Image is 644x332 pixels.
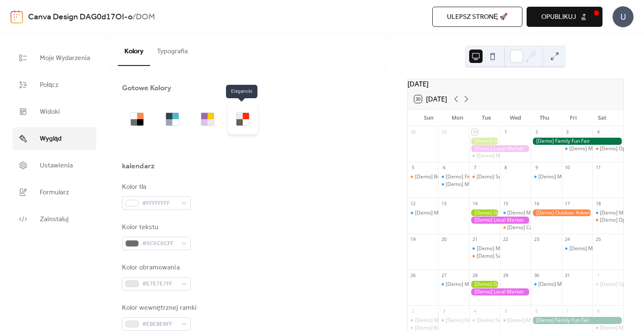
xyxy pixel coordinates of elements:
div: [Demo] Open Mic Night [592,217,623,224]
div: [Demo] Family Fun Fair [531,138,623,145]
div: 29 [502,272,509,278]
div: [Demo] Local Market [469,288,531,295]
div: Kolor obramowania [122,263,189,273]
div: Sat [588,110,617,126]
div: [Demo] Morning Yoga Bliss [415,209,479,217]
span: #6C6C6CFF [142,239,177,249]
div: [Demo] Fitness Bootcamp [446,317,506,324]
div: 29 [441,129,447,135]
span: Formularz [40,188,69,198]
a: Połącz [13,73,96,96]
div: [Demo] Morning Yoga Bliss [477,245,540,252]
div: [Demo] Morning Yoga Bliss [446,281,509,288]
img: logo [10,10,23,24]
div: [Demo] Morning Yoga Bliss [408,317,439,324]
div: Mon [443,110,472,126]
div: [Demo] Seniors' Social Tea [477,173,540,180]
a: Ustawienia [13,154,96,177]
div: [Demo] Book Club Gathering [408,324,439,332]
div: 17 [564,200,571,207]
div: Fri [559,110,588,126]
div: [Demo] Gardening Workshop [469,281,500,288]
div: 3 [564,129,571,135]
div: 8 [502,165,509,171]
div: [Demo] Culinary Cooking Class [500,224,531,231]
div: Thu [530,110,559,126]
div: 16 [533,200,540,207]
div: 20 [441,236,447,243]
div: Wed [501,110,530,126]
div: [Demo] Morning Yoga Bliss [500,209,531,217]
div: [Demo] Morning Yoga Bliss [592,324,623,332]
div: 18 [595,200,601,207]
div: [Demo] Gardening Workshop [469,209,500,217]
span: #E7E7E7FF [142,279,177,289]
div: [Demo] Morning Yoga Bliss [408,209,439,217]
div: 6 [533,308,540,314]
div: 3 [441,308,447,314]
div: [Demo] Outdoor Adventure Day [531,209,592,217]
span: #EBEBEBFF [142,319,177,329]
div: 5 [410,165,416,171]
div: 10 [564,165,571,171]
a: Moje Wydarzenia [13,47,96,69]
div: 27 [441,272,447,278]
span: Zainstaluj [40,214,69,225]
div: [Demo] Seniors' Social Tea [477,317,540,324]
div: [Demo] Fitness Bootcamp [446,173,506,180]
div: [Demo] Book Club Gathering [415,173,482,180]
div: 4 [472,308,478,314]
div: 2 [533,129,540,135]
div: Gotowe Kolory [122,83,171,93]
div: 23 [533,236,540,243]
div: 15 [502,200,509,207]
button: Opublikuj [527,7,602,27]
a: Widoki [13,100,96,123]
div: [Demo] Morning Yoga Bliss [438,181,469,188]
div: 11 [595,165,601,171]
a: Wygląd [13,127,96,150]
div: [Demo] Seniors' Social Tea [469,317,500,324]
div: 8 [595,308,601,314]
button: Typografia [150,34,195,65]
div: 1 [502,129,509,135]
div: 13 [441,200,447,207]
div: [Demo] Morning Yoga Bliss [500,317,531,324]
a: Zainstaluj [13,208,96,230]
div: [Demo] Gardening Workshop [469,138,500,145]
span: Elegancki [226,85,257,98]
div: 26 [410,272,416,278]
div: [Demo] Morning Yoga Bliss [507,317,571,324]
div: [DATE] [408,79,623,89]
a: Formularz [13,181,96,204]
div: [Demo] Morning Yoga Bliss [538,281,602,288]
span: #FFFFFFFF [142,199,177,209]
div: [Demo] Morning Yoga Bliss [438,281,469,288]
div: 25 [595,236,601,243]
div: 7 [472,165,478,171]
span: Widoki [40,107,60,117]
div: Kolor tekstu [122,222,189,233]
div: 12 [410,200,416,207]
div: [Demo] Fitness Bootcamp [438,317,469,324]
span: Połącz [40,80,59,90]
div: 28 [472,272,478,278]
div: 28 [410,129,416,135]
b: DOM [136,9,155,25]
div: 4 [595,129,601,135]
div: 1 [595,272,601,278]
div: [Demo] Local Market [469,217,531,224]
div: [Demo] Family Fun Fair [531,317,623,324]
div: [Demo] Morning Yoga Bliss [562,145,593,152]
div: [Demo] Morning Yoga Bliss [562,245,593,252]
div: 14 [472,200,478,207]
div: [Demo] Morning Yoga Bliss [477,152,540,159]
div: [Demo] Open Mic Night [592,281,623,288]
div: [Demo] Morning Yoga Bliss [538,173,602,180]
button: Kolory [118,34,150,66]
div: [Demo] Culinary Cooking Class [507,224,579,231]
div: [Demo] Morning Yoga Bliss [446,181,509,188]
div: [Demo] Seniors' Social Tea [469,253,500,260]
div: [Demo] Seniors' Social Tea [477,253,540,260]
div: 22 [502,236,509,243]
